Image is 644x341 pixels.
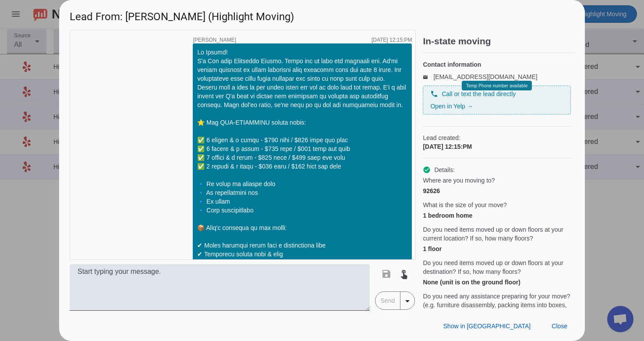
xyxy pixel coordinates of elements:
[436,318,538,334] button: Show in [GEOGRAPHIC_DATA]
[423,258,571,276] span: Do you need items moved up or down floors at your destination? If so, how many floors?
[423,60,571,69] h4: Contact information
[399,269,409,279] mat-icon: touch_app
[423,292,571,318] span: Do you need any assistance preparing for your move? (e.g. furniture disassembly, packing items in...
[433,73,537,80] a: [EMAIL_ADDRESS][DOMAIN_NAME]
[423,211,571,220] div: 1 bedroom home
[423,75,433,79] mat-icon: email
[423,201,506,209] span: What is the size of your move?
[434,165,455,174] span: Details:
[423,166,431,174] mat-icon: check_circle
[423,133,571,142] span: Lead created:
[423,225,571,243] span: Do you need items moved up or down floors at your current location? If so, how many floors?
[443,323,531,330] span: Show in [GEOGRAPHIC_DATA]
[423,187,571,195] div: 92626
[423,278,571,287] div: None (unit is on the ground floor)
[545,318,574,334] button: Close
[430,90,438,98] mat-icon: phone
[193,37,236,43] span: [PERSON_NAME]
[430,103,473,110] a: Open in Yelp →
[402,296,413,306] mat-icon: arrow_drop_down
[372,37,412,43] div: [DATE] 12:15:PM
[423,244,571,253] div: 1 floor
[423,37,574,46] h2: In-state moving
[423,176,495,185] span: Where are you moving to?
[423,142,571,151] div: [DATE] 12:15:PM
[466,83,527,88] span: Temp Phone number available
[442,90,516,98] span: Call or text the lead directly
[552,323,567,330] span: Close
